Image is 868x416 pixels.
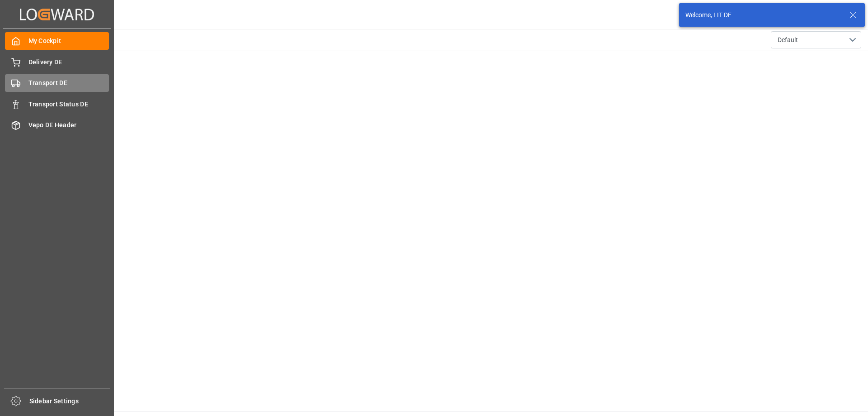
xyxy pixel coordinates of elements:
[5,74,109,92] a: Transport DE
[29,397,110,406] span: Sidebar Settings
[28,100,109,109] span: Transport Status DE
[778,35,798,45] span: Default
[28,120,109,130] span: Vepo DE Header
[771,31,861,48] button: open menu
[5,32,109,50] a: My Cockpit
[28,78,109,88] span: Transport DE
[5,116,109,134] a: Vepo DE Header
[5,95,109,113] a: Transport Status DE
[5,53,109,71] a: Delivery DE
[685,10,841,20] div: Welcome, LIT DE
[28,36,109,46] span: My Cockpit
[28,57,109,67] span: Delivery DE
